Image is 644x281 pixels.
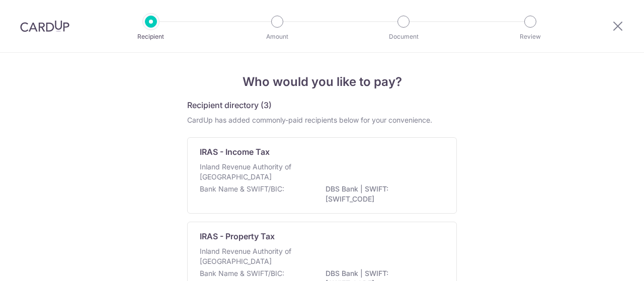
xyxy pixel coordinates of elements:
[200,184,284,194] p: Bank Name & SWIFT/BIC:
[366,32,441,42] p: Document
[20,20,69,32] img: CardUp
[200,162,306,182] p: Inland Revenue Authority of [GEOGRAPHIC_DATA]
[200,246,306,266] p: Inland Revenue Authority of [GEOGRAPHIC_DATA]
[326,184,438,204] p: DBS Bank | SWIFT: [SWIFT_CODE]
[187,99,272,111] h5: Recipient directory (3)
[580,251,634,276] iframe: Opens a widget where you can find more information
[114,32,188,42] p: Recipient
[187,115,457,125] div: CardUp has added commonly-paid recipients below for your convenience.
[200,230,275,242] p: IRAS - Property Tax
[200,146,270,158] p: IRAS - Income Tax
[200,268,284,278] p: Bank Name & SWIFT/BIC:
[187,73,457,91] h4: Who would you like to pay?
[240,32,314,42] p: Amount
[493,32,568,42] p: Review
